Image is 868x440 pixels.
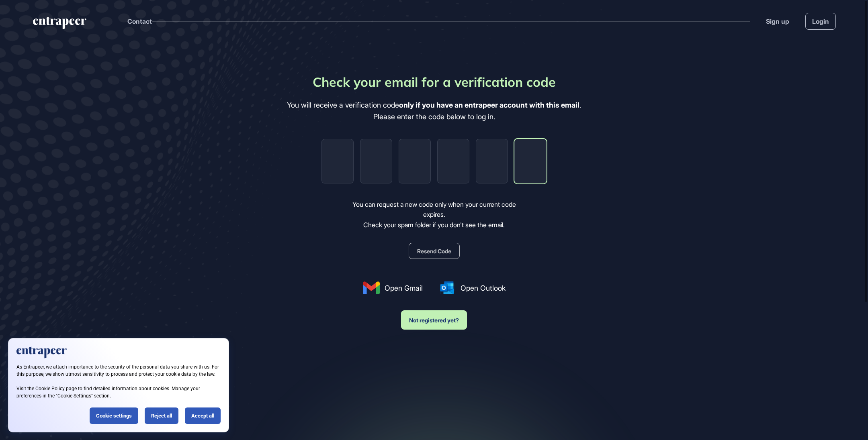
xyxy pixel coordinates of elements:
[401,310,467,330] button: Not registered yet?
[313,72,556,92] div: Check your email for a verification code
[399,101,579,109] b: only if you have an entrapeer account with this email
[766,16,789,26] a: Sign up
[409,243,460,259] button: Resend Code
[439,281,506,294] a: Open Outlook
[341,200,527,230] div: You can request a new code only when your current code expires. Check your spam folder if you don...
[401,302,467,330] a: Not registered yet?
[287,100,581,123] div: You will receive a verification code . Please enter the code below to log in.
[385,283,423,293] span: Open Gmail
[363,281,423,294] a: Open Gmail
[127,16,152,26] button: Contact
[32,17,87,32] a: entrapeer-logo
[461,283,506,293] span: Open Outlook
[805,13,836,30] a: Login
